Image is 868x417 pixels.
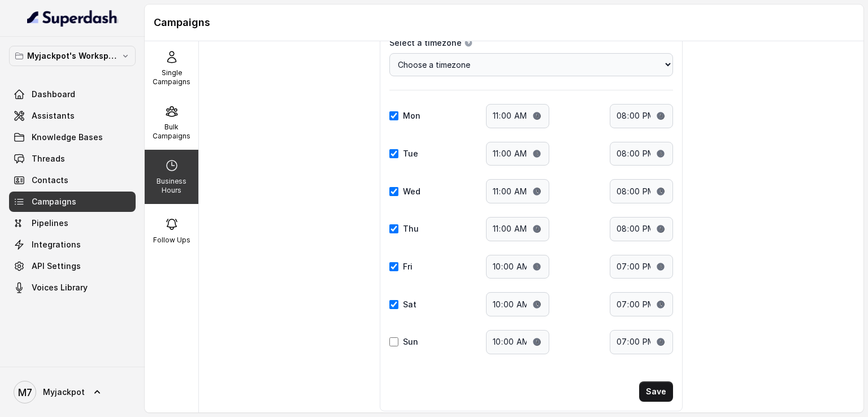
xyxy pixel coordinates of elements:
label: Tue [403,148,418,159]
span: Assistants [32,110,75,121]
span: Knowledge Bases [32,132,103,143]
span: Voices Library [32,282,88,293]
button: Save [639,381,673,402]
label: Mon [403,110,420,121]
label: Sun [403,336,418,347]
h1: Campaigns [154,14,854,32]
a: Knowledge Bases [9,127,136,147]
label: Wed [403,186,420,197]
span: Myjackpot [43,386,85,398]
span: API Settings [32,260,81,272]
span: Integrations [32,239,81,250]
a: Dashboard [9,84,136,105]
a: Voices Library [9,277,136,298]
span: Dashboard [32,89,75,100]
text: M7 [18,386,32,398]
a: Myjackpot [9,376,136,408]
img: light.svg [27,9,118,27]
label: Thu [403,223,419,234]
a: API Settings [9,256,136,276]
a: Threads [9,149,136,169]
span: Contacts [32,175,68,186]
a: Contacts [9,170,136,190]
p: Myjackpot's Workspace [27,49,118,63]
button: Select a timezone [464,38,473,47]
span: Pipelines [32,218,68,229]
label: Sat [403,299,416,310]
label: Fri [403,261,413,272]
p: Single Campaigns [149,68,194,86]
p: Follow Ups [153,236,190,245]
span: Select a timezone [389,37,462,49]
a: Assistants [9,106,136,126]
button: Myjackpot's Workspace [9,46,136,66]
a: Pipelines [9,213,136,233]
a: Integrations [9,234,136,255]
span: Campaigns [32,196,76,207]
a: Campaigns [9,192,136,212]
span: Threads [32,153,65,164]
p: Business Hours [149,177,194,195]
p: Bulk Campaigns [149,123,194,141]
